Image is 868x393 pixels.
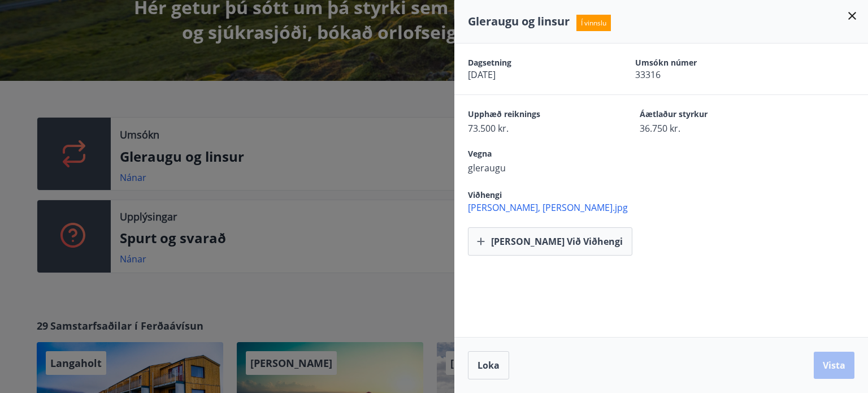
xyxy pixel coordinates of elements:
span: Áætlaður styrkur [640,109,772,122]
span: 36.750 kr. [640,122,772,135]
span: gleraugu [468,162,600,174]
span: Dagsetning [468,57,596,68]
span: Loka [478,359,500,372]
span: Umsókn númer [635,57,763,68]
span: 33316 [635,68,763,81]
span: [PERSON_NAME], [PERSON_NAME].jpg [468,201,868,214]
span: [DATE] [468,68,596,81]
span: Gleraugu og linsur [468,14,570,29]
button: [PERSON_NAME] við viðhengi [468,227,632,256]
button: Loka [468,351,509,379]
span: Í vinnslu [576,15,611,31]
span: Vegna [468,148,600,162]
span: Upphæð reiknings [468,109,600,122]
span: Viðhengi [468,189,502,200]
span: 73.500 kr. [468,122,600,135]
